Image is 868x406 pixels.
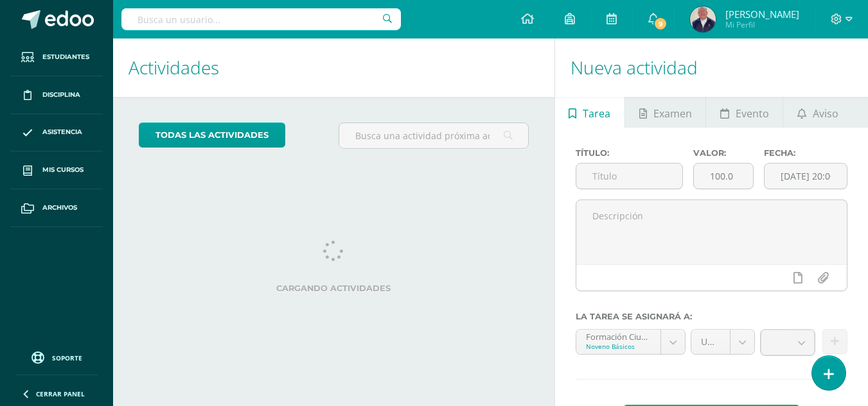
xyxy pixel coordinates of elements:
[128,38,539,97] h1: Actividades
[625,97,705,128] a: Examen
[42,52,89,62] span: Estudiantes
[583,98,610,129] span: Tarea
[10,38,103,76] a: Estudiantes
[42,127,82,137] span: Asistencia
[576,312,847,321] label: La tarea se asignará a:
[42,203,77,213] span: Archivos
[15,348,98,366] a: Soporte
[693,148,754,158] label: Valor:
[586,330,651,342] div: Formación Ciudadana Bas III 'A'
[10,151,103,189] a: Mis cursos
[576,164,682,189] input: Título
[783,97,852,128] a: Aviso
[555,97,624,128] a: Tarea
[10,76,103,114] a: Disciplina
[42,165,84,175] span: Mis cursos
[764,148,847,158] label: Fecha:
[10,114,103,152] a: Asistencia
[653,98,692,129] span: Examen
[653,17,668,31] span: 9
[36,389,85,398] span: Cerrar panel
[691,330,754,354] a: Unidad 4
[139,123,285,148] a: todas las Actividades
[571,38,853,97] h1: Nueva actividad
[725,8,799,21] span: [PERSON_NAME]
[576,148,683,158] label: Título:
[736,98,769,129] span: Evento
[586,342,651,351] div: Noveno Básicos
[694,164,753,189] input: Puntos máximos
[576,330,686,354] a: Formación Ciudadana Bas III 'A'Noveno Básicos
[690,6,716,32] img: 4400bde977c2ef3c8e0f06f5677fdb30.png
[706,97,783,128] a: Evento
[10,189,103,227] a: Archivos
[121,8,401,30] input: Busca un usuario...
[339,123,527,148] input: Busca una actividad próxima aquí...
[813,98,838,129] span: Aviso
[725,19,799,30] span: Mi Perfil
[701,330,720,354] span: Unidad 4
[42,90,80,100] span: Disciplina
[765,164,847,189] input: Fecha de entrega
[139,283,529,293] label: Cargando actividades
[52,353,82,362] span: Soporte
